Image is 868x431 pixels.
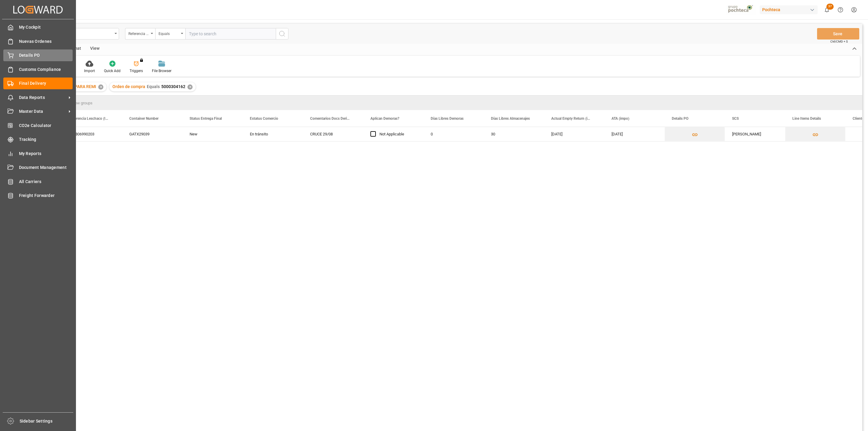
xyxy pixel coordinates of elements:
[125,28,155,40] button: open menu
[3,162,73,173] a: Document Management
[760,5,818,14] div: Pochteca
[19,52,73,59] span: Details PO
[834,3,847,17] button: Help Center
[3,134,73,145] a: Tracking
[379,127,416,141] div: Not Applicable
[161,84,185,89] span: 5000304162
[484,127,544,141] div: 30
[3,119,73,131] a: CO2e Calculator
[250,116,278,121] span: Estatus Comercio
[182,127,243,141] div: New
[491,116,530,121] span: Días Libres Almacenajes
[19,66,73,73] span: Customs Compliance
[612,116,629,121] span: ATA (impo)
[3,78,73,89] a: Final Delivery
[69,116,109,121] span: Referencia Leschaco (Impo)
[159,30,179,36] div: Equals
[830,39,848,44] span: Ctrl/CMD + S
[190,116,222,121] span: Status Entrega Final
[112,84,145,89] span: Orden de compra
[3,49,73,61] a: Details PO
[19,164,73,171] span: Document Management
[122,127,182,141] div: GATX29039
[187,84,193,90] div: ✕
[604,127,665,141] div: [DATE]
[551,116,592,121] span: Actual Empty Return (impo)
[431,116,464,121] span: Días Libres Demoras
[817,28,859,40] button: Save
[820,3,834,17] button: show 37 new notifications
[19,24,73,30] span: My Cockpit
[84,68,95,74] div: Import
[303,127,363,141] div: CRUCE 29/08
[826,4,834,10] span: 37
[725,127,785,141] div: [PERSON_NAME]
[19,179,73,185] span: All Carriers
[19,80,73,87] span: Final Delivery
[672,116,688,121] span: Details PO
[3,63,73,75] a: Customs Compliance
[3,21,73,33] a: My Cockpit
[98,84,103,90] div: ✕
[732,116,739,121] span: SCS
[104,68,121,74] div: Quick Add
[56,84,96,89] span: DESTINO PARA REMI
[19,192,73,199] span: Freight Forwarder
[62,127,122,141] div: 250806990203
[19,94,67,101] span: Data Reports
[128,30,149,36] div: Referencia Leschaco (Impo)
[276,28,288,40] button: search button
[544,127,604,141] div: [DATE]
[3,147,73,159] a: My Reports
[20,418,74,424] span: Sidebar Settings
[155,28,185,40] button: open menu
[3,190,73,201] a: Freight Forwarder
[19,151,73,157] span: My Reports
[310,116,351,121] span: Comentarios Docs Derived
[3,35,73,47] a: Nuevas Ordenes
[129,116,159,121] span: Container Number
[370,116,399,121] span: Aplican Demoras?
[19,108,67,115] span: Master Data
[147,84,160,89] span: Equals
[19,122,73,129] span: CO2e Calculator
[19,38,73,45] span: Nuevas Ordenes
[760,4,820,15] button: Pochteca
[792,116,821,121] span: Line Items Details
[243,127,303,141] div: En tránsito
[86,44,104,54] div: View
[152,68,171,74] div: File Browser
[423,127,484,141] div: 0
[19,136,73,143] span: Tracking
[185,28,276,40] input: Type to search
[3,176,73,187] a: All Carriers
[726,5,756,15] img: pochtecaImg.jpg_1689854062.jpg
